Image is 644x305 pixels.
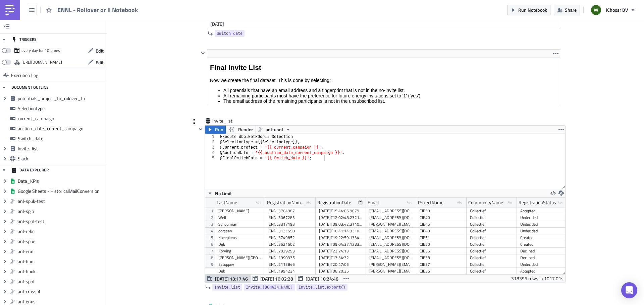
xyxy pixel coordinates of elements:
div: Undecided [520,261,564,268]
li: The project name is not null [16,10,350,15]
span: anl-rebe [18,228,105,234]
div: ENNL1990335 [269,254,312,261]
div: [DATE]T12:02:48.232155 [319,214,363,221]
div: CIE36 [420,268,463,275]
span: Edit [96,59,104,66]
div: [DATE]T19:22:59.133488 [319,234,363,241]
div: CIE45 [420,221,463,228]
p: Below you can find the possible Projects to which you want to rollover [3,3,350,8]
div: [PERSON_NAME][EMAIL_ADDRESS][DOMAIN_NAME] [369,221,413,228]
div: Korving [218,248,262,254]
div: Collectief [470,228,514,234]
button: Run [205,126,226,134]
div: Open Intercom Messenger [621,282,637,298]
p: (ENNL) [3,3,336,8]
span: Run [215,126,223,134]
div: [EMAIL_ADDRESS][DOMAIN_NAME] [369,241,413,248]
div: 4 [205,150,219,155]
div: CIE36 [420,248,463,254]
span: [DATE] 10:24:46 [306,275,338,282]
span: potentials_project_to_rolover_to [18,95,105,101]
a: Switch_date [215,30,245,37]
div: Collectief [470,221,514,228]
button: [DATE] 10:24:46 [296,275,341,283]
div: TRIGGERS [11,33,37,46]
div: [PERSON_NAME][EMAIL_ADDRESS][DOMAIN_NAME] [369,261,413,268]
p: We also want to exclude participants in projects later than the project for which the rollover li... [3,3,350,8]
span: Invite_list [212,118,239,124]
span: anl-spbe [18,238,105,244]
button: No Limit [205,189,234,197]
p: General on rollover selections: [URL][DOMAIN_NAME] [16,25,336,30]
p: This notebook is meant to produce a list of registration id's to use in a rollover or II email. [16,5,336,10]
li: Future invite preference must be opt-in [16,31,350,37]
div: Undecided [520,228,564,234]
span: Data_KPIs [18,178,105,184]
button: Edit [85,57,107,68]
button: [DATE] 10:02:28 [250,275,296,283]
div: CIE51 [420,234,463,241]
a: Invite_list [212,284,242,291]
body: Rich Text Area. Press ALT-0 for help. [3,5,350,55]
div: [DATE]T16:41:14.331003 [319,228,363,234]
div: [DATE]T20:47:05 [319,261,363,268]
p: Update query results by pressing the blue play button. Double check all results, sometimes you wi... [3,42,350,48]
span: Invite_[DOMAIN_NAME] [246,284,293,291]
div: [DATE]T09:04:37.128397 [319,241,363,248]
div: ENNL3749852 [269,234,312,241]
body: Rich Text Area. Press ALT-0 for help. [3,3,350,23]
div: [EMAIL_ADDRESS][DOMAIN_NAME] [369,214,413,221]
div: Collectief [470,261,514,268]
div: 1 [205,134,219,139]
div: Declined [520,254,564,261]
div: ENNL3621602 [269,241,312,248]
span: iChoosr BV [606,6,628,13]
div: ENNL2029293 [269,248,312,254]
div: Collectief [470,234,514,241]
span: anl-ennl [18,248,105,254]
div: DOCUMENT OUTLINE [11,81,49,93]
div: Dijk [218,241,262,248]
span: [DATE] 13:17:46 [215,275,248,282]
div: dorssen [218,228,262,234]
span: Run Notebook [518,6,547,13]
div: Accepted [520,208,564,214]
div: Created [520,241,564,248]
div: ENNL3131598 [269,228,312,234]
span: Share [565,6,577,13]
button: Hide content [197,125,205,133]
strong: Potentials Criteria [3,6,63,13]
div: [PERSON_NAME][GEOGRAPHIC_DATA] [218,254,262,261]
strong: Selection Type: [3,3,37,8]
span: Edit [96,47,104,54]
span: [DATE] 10:02:28 [260,275,293,282]
span: Google Sheets - HistoricalMailConversion [18,188,105,194]
a: Invite_list.export() [297,284,347,291]
div: 318395 rows in 1017.01s [511,275,563,283]
button: Edit [85,46,107,56]
div: 2 [205,139,219,145]
div: CIE40 [420,214,463,221]
button: Share [554,5,580,15]
p: We want to exclude participants in the current campaign though, you can specify this in the param... [3,3,350,8]
div: Undecided [520,214,564,221]
span: Switch_date [217,30,243,37]
p: In this message, you will find a {{ Selectiontype }} export. [3,32,336,37]
span: auction_date_current_campaign [18,126,105,132]
span: current_campaign [18,116,105,122]
span: Invite_list [18,146,105,152]
p: A whole campaign: CIE50 [3,17,350,23]
div: 3 [205,145,219,150]
div: [EMAIL_ADDRESS][DOMAIN_NAME] [369,248,413,254]
div: Collectief [470,268,514,275]
span: Invite_list.export() [299,284,345,291]
span: No Limit [215,190,232,197]
span: anl-hpuk [18,269,105,275]
li: Email must be available [16,26,350,31]
div: https://pushmetrics.io/api/v1/report/8ArX4aArN5/webhook?token=7a1dd5ce562d4cafbdc41a2df7614ff3 [21,57,62,67]
button: iChoosr BV [587,3,639,17]
div: CommunityName [468,198,503,208]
